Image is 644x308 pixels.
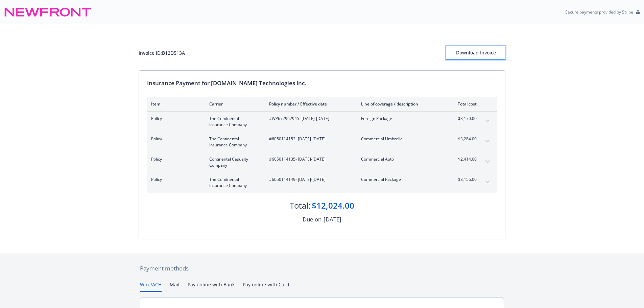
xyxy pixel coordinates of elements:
button: Pay online with Bank [188,281,235,292]
span: The Continental Insurance Company [209,176,258,189]
span: Commercial Auto [361,156,440,162]
div: Item [151,101,198,107]
div: PolicyContinental Casualty Company#6050114135- [DATE]-[DATE]Commercial Auto$2,414.00expand content [147,152,497,172]
span: Commercial Umbrella [361,136,440,142]
div: Payment methods [140,264,504,273]
span: The Continental Insurance Company [209,136,258,148]
span: #6050114152 - [DATE]-[DATE] [269,136,350,142]
span: Commercial Package [361,176,440,183]
div: Policy number / Effective date [269,101,350,107]
span: Policy [151,156,198,162]
span: The Continental Insurance Company [209,116,258,128]
div: [DATE] [324,215,341,224]
span: #WP672962945 - [DATE]-[DATE] [269,116,350,122]
span: $2,414.00 [451,156,477,162]
div: PolicyThe Continental Insurance Company#6050114149- [DATE]-[DATE]Commercial Package$3,156.00expan... [147,172,497,193]
span: #6050114149 - [DATE]-[DATE] [269,176,350,183]
div: Due on [303,215,321,224]
span: Foreign Package [361,116,440,122]
span: $3,284.00 [451,136,477,142]
div: Total: [290,200,310,211]
button: Pay online with Card [243,281,289,292]
button: Download Invoice [446,46,505,60]
button: expand content [482,156,493,167]
span: $3,170.00 [451,116,477,122]
button: Wire/ACH [140,281,162,292]
button: Mail [170,281,180,292]
div: PolicyThe Continental Insurance Company#6050114152- [DATE]-[DATE]Commercial Umbrella$3,284.00expa... [147,132,497,152]
div: Carrier [209,101,258,107]
div: $12,024.00 [312,200,354,211]
button: expand content [482,176,493,187]
div: Download Invoice [446,46,505,59]
span: Continental Casualty Company [209,156,258,168]
div: Total cost [451,101,477,107]
div: Insurance Payment for [DOMAIN_NAME] Technologies Inc. [147,79,497,88]
span: Policy [151,116,198,122]
button: expand content [482,116,493,126]
span: Policy [151,176,198,183]
div: PolicyThe Continental Insurance Company#WP672962945- [DATE]-[DATE]Foreign Package$3,170.00expand ... [147,112,497,132]
p: Secure payments provided by Stripe [565,9,633,15]
div: Invoice ID: B12D513A [139,49,185,56]
span: Policy [151,136,198,142]
span: #6050114135 - [DATE]-[DATE] [269,156,350,162]
span: $3,156.00 [451,176,477,183]
button: expand content [482,136,493,147]
div: Line of coverage / description [361,101,440,107]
